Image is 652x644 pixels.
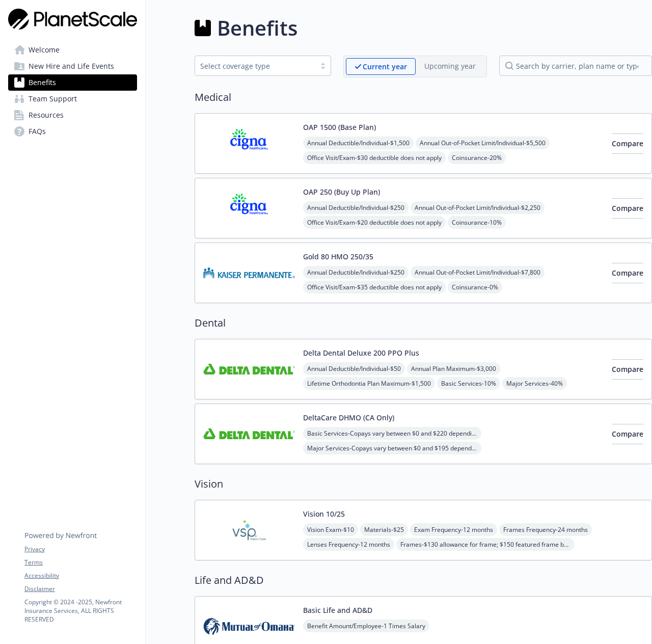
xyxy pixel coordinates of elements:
span: Upcoming year [416,58,484,75]
span: Basic Services - 10% [437,377,500,390]
span: New Hire and Life Events [29,58,114,74]
button: Compare [612,359,643,380]
span: Coinsurance - 0% [448,281,502,293]
img: Delta Dental Insurance Company carrier logo [203,347,295,391]
button: Compare [612,424,643,444]
button: Compare [612,133,643,154]
span: Welcome [29,42,60,58]
a: Welcome [8,42,137,58]
h2: Dental [195,315,652,331]
div: Select coverage type [200,61,310,71]
button: OAP 250 (Buy Up Plan) [303,186,380,197]
span: Coinsurance - 20% [448,151,506,164]
span: Vision Exam - $10 [303,523,358,536]
span: Benefit Amount/Employee - 1 Times Salary [303,620,429,632]
button: Delta Dental Deluxe 200 PPO Plus [303,347,419,358]
span: Major Services - 40% [502,377,567,390]
span: Annual Plan Maximum - $3,000 [407,362,500,375]
span: Lenses Frequency - 12 months [303,538,394,551]
button: OAP 1500 (Base Plan) [303,122,376,132]
span: Annual Deductible/Individual - $250 [303,201,409,214]
span: Frames Frequency - 24 months [499,523,592,536]
span: Team Support [29,91,77,107]
button: Vision 10/25 [303,508,345,519]
img: Kaiser Permanente Insurance Company carrier logo [203,251,295,294]
span: Frames - $130 allowance for frame; $150 featured frame brands allowance; 20% savings on the amoun... [396,538,575,551]
a: Privacy [24,545,137,554]
span: Exam Frequency - 12 months [410,523,497,536]
h2: Medical [195,90,652,105]
span: Annual Out-of-Pocket Limit/Individual - $7,800 [411,266,545,279]
img: Delta Dental Insurance Company carrier logo [203,412,295,455]
a: New Hire and Life Events [8,58,137,74]
span: Compare [612,139,643,148]
a: Disclaimer [24,584,137,594]
span: FAQs [29,123,46,140]
span: Materials - $25 [360,523,408,536]
button: Gold 80 HMO 250/35 [303,251,373,262]
span: Major Services - Copays vary between $0 and $195 depending on specific service [303,442,481,454]
span: Office Visit/Exam - $35 deductible does not apply [303,281,446,293]
span: Annual Deductible/Individual - $250 [303,266,409,279]
a: Accessibility [24,571,137,580]
input: search by carrier, plan name or type [499,56,652,76]
button: Compare [612,198,643,219]
span: Annual Out-of-Pocket Limit/Individual - $2,250 [411,201,545,214]
button: DeltaCare DHMO (CA Only) [303,412,394,423]
img: CIGNA carrier logo [203,122,295,165]
a: FAQs [8,123,137,140]
span: Basic Services - Copays vary between $0 and $220 depending on specific service [303,427,481,440]
h2: Vision [195,476,652,492]
h1: Benefits [217,13,297,43]
button: Compare [612,263,643,283]
span: Compare [612,364,643,374]
span: Annual Deductible/Individual - $1,500 [303,137,414,149]
span: Annual Out-of-Pocket Limit/Individual - $5,500 [416,137,550,149]
a: Benefits [8,74,137,91]
span: Compare [612,268,643,278]
span: Benefits [29,74,56,91]
button: Basic Life and AD&D [303,605,372,615]
a: Team Support [8,91,137,107]
span: Office Visit/Exam - $30 deductible does not apply [303,151,446,164]
p: Copyright © 2024 - 2025 , Newfront Insurance Services, ALL RIGHTS RESERVED [24,598,137,624]
a: Terms [24,558,137,567]
img: CIGNA carrier logo [203,186,295,230]
span: Lifetime Orthodontia Plan Maximum - $1,500 [303,377,435,390]
p: Upcoming year [424,61,476,71]
h2: Life and AD&D [195,573,652,588]
a: Resources [8,107,137,123]
span: Compare [612,429,643,439]
span: Office Visit/Exam - $20 deductible does not apply [303,216,446,229]
span: Resources [29,107,64,123]
span: Compare [612,203,643,213]
p: Current year [363,61,407,72]
img: Vision Service Plan carrier logo [203,508,295,552]
span: Coinsurance - 10% [448,216,506,229]
span: Annual Deductible/Individual - $50 [303,362,405,375]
